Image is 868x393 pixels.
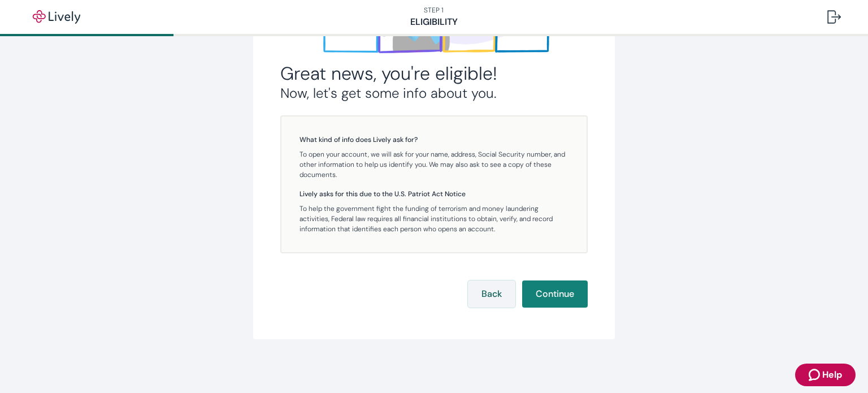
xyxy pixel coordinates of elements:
[818,3,850,31] button: Log out
[300,189,568,199] h5: Lively asks for this due to the U.S. Patriot Act Notice
[300,204,568,234] p: To help the government fight the funding of terrorism and money laundering activities, Federal la...
[522,280,588,308] button: Continue
[280,62,588,85] h2: Great news, you're eligible!
[468,280,515,308] button: Back
[809,368,822,382] svg: Zendesk support icon
[822,368,842,382] span: Help
[280,85,588,102] h3: Now, let's get some info about you.
[300,135,568,145] h5: What kind of info does Lively ask for?
[25,10,88,24] img: Lively
[795,364,856,386] button: Zendesk support iconHelp
[300,149,568,180] p: To open your account, we will ask for your name, address, Social Security number, and other infor...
